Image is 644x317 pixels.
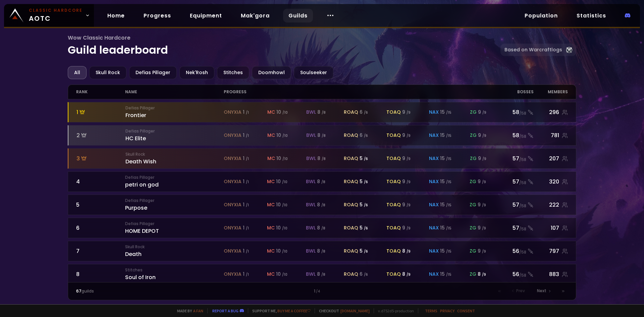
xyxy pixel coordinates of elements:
div: members [534,85,568,99]
div: 10 [276,109,288,116]
div: 5 [76,201,125,209]
div: 6 [360,132,368,139]
small: / 58 [519,110,526,116]
span: bwl [306,109,316,116]
small: / 9 [482,179,486,184]
div: 9 [478,155,486,162]
span: nax [429,201,439,208]
div: 58 [494,131,534,140]
small: / 1 [246,110,249,115]
span: mc [267,155,275,162]
small: / 1 [246,272,249,277]
div: Nek'Rosh [179,66,214,79]
div: 15 [440,178,451,185]
div: 56 [494,247,533,255]
a: Population [519,9,563,22]
span: mc [267,132,275,139]
small: / 15 [446,249,451,254]
small: / 8 [321,179,325,184]
div: 2 [76,131,126,140]
small: / 58 [519,180,526,186]
span: Next [537,288,546,294]
span: mc [267,201,275,208]
div: 3 [76,154,126,163]
small: / 6 [364,249,368,254]
span: bwl [306,201,316,208]
span: onyxia [224,271,241,278]
small: / 58 [519,203,526,209]
div: Defias Pillager [129,66,177,79]
small: / 10 [282,156,288,161]
div: 8 [402,271,411,278]
small: Defias Pillager [125,174,223,180]
span: onyxia [224,224,241,231]
div: 1 [243,178,249,185]
small: / 9 [482,249,486,254]
small: / 8 [322,110,326,115]
div: 56 [494,270,533,278]
small: / 8 [321,203,325,208]
small: / 15 [446,156,451,161]
small: / 1 [246,179,249,184]
small: / 15 [446,226,451,231]
span: onyxia [224,248,241,255]
div: 57 [494,224,533,232]
div: 5 [360,248,368,255]
span: Support me, [248,308,311,313]
span: bwl [306,132,316,139]
span: AOTC [29,7,83,23]
div: rank [76,85,125,99]
span: roaq [344,178,358,185]
small: / 9 [407,203,411,208]
div: 8 [402,248,411,255]
a: Consent [457,308,475,313]
div: 5 [360,224,368,231]
span: 67 [76,288,82,294]
span: zg [470,109,477,116]
span: nax [429,132,439,139]
small: / 10 [282,110,288,115]
small: / 15 [446,133,451,138]
div: 1 [199,288,445,294]
small: / 8 [322,156,326,161]
div: Soulseeker [294,66,333,79]
span: toaq [386,132,401,139]
small: / 9 [482,110,486,115]
a: 4Defias Pillagerpetri on godonyxia 1 /1mc 10 /10bwl 8 /8roaq 5 /6toaq 9 /9nax 15 /15zg 9 /957/58320 [68,171,577,192]
div: 10 [276,248,287,255]
span: roaq [344,155,358,162]
span: Checkout [315,308,370,313]
div: 9 [478,109,486,116]
span: mc [267,109,275,116]
div: 8 [317,155,326,162]
small: / 15 [446,203,451,208]
div: 797 [534,247,568,255]
a: 2Defias PillagerHC Eliteonyxia 1 /1mc 10 /10bwl 8 /8roaq 6 /6toaq 9 /9nax 15 /15zg 9 /958/58781 [68,125,577,146]
div: 1 [243,132,249,139]
small: / 9 [407,272,411,277]
div: 15 [440,271,451,278]
div: 8 [317,224,325,231]
small: / 9 [482,272,486,277]
small: / 4 [316,289,320,294]
small: / 8 [321,272,325,277]
small: / 58 [519,226,526,232]
a: 5Defias PillagerPurposeonyxia 1 /1mc 10 /10bwl 8 /8roaq 5 /6toaq 9 /9nax 15 /15zg 9 /957/58222 [68,195,577,215]
span: toaq [386,248,401,255]
div: 1 [243,271,249,278]
div: 5 [360,155,368,162]
small: / 10 [282,179,287,184]
div: Frontier [125,105,224,119]
span: onyxia [224,178,241,185]
small: / 6 [364,110,368,115]
small: / 9 [482,203,486,208]
small: / 9 [407,133,411,138]
div: 207 [534,154,568,163]
span: toaq [386,201,401,208]
div: Skull Rock [89,66,126,79]
div: 1 [243,155,249,162]
div: 222 [534,201,568,209]
div: 6 [360,109,368,116]
small: / 15 [446,272,451,277]
span: zg [470,224,476,231]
